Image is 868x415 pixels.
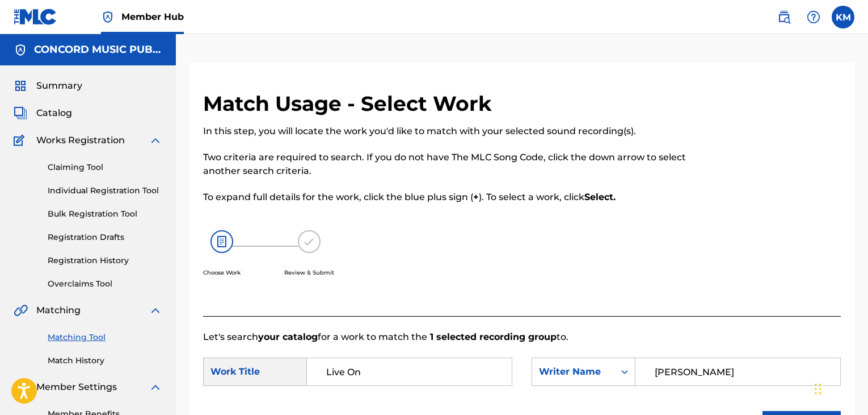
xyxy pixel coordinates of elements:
[36,380,117,394] span: Member Settings
[48,231,162,243] a: Registration Drafts
[14,9,57,25] img: MLC Logo
[203,330,841,344] p: Let's search for a work to match the to.
[203,125,694,138] p: In this step, you will locate the work you'd like to match with your selected sound recording(s).
[149,134,162,147] img: expand
[539,365,608,379] div: Writer Name
[14,304,28,317] img: Matching
[101,10,115,24] img: Top Rightsholder
[836,259,868,350] iframe: Resource Center
[48,331,162,343] a: Matching Tool
[811,360,868,415] iframe: Chat Widget
[48,255,162,267] a: Registration History
[48,355,162,367] a: Match History
[48,185,162,197] a: Individual Registration Tool
[427,331,557,342] strong: 1 selected recording group
[773,6,795,28] a: Public Search
[815,372,821,406] div: Drag
[14,106,72,120] a: CatalogCatalog
[14,106,27,120] img: Catalog
[149,380,162,394] img: expand
[14,79,27,93] img: Summary
[210,230,233,253] img: 26af456c4569493f7445.svg
[34,43,162,56] h5: CONCORD MUSIC PUBLISHING LLC
[832,6,854,28] div: User Menu
[14,79,82,93] a: SummarySummary
[36,304,81,317] span: Matching
[584,192,616,202] strong: Select.
[36,134,125,147] span: Works Registration
[36,79,82,93] span: Summary
[258,331,318,342] strong: your catalog
[48,208,162,220] a: Bulk Registration Tool
[203,151,694,178] p: Two criteria are required to search. If you do not have The MLC Song Code, click the down arrow t...
[203,268,241,277] p: Choose Work
[473,192,479,202] strong: +
[36,106,72,120] span: Catalog
[48,278,162,290] a: Overclaims Tool
[802,6,825,28] div: Help
[149,304,162,317] img: expand
[121,10,184,23] span: Member Hub
[807,10,820,24] img: help
[203,190,694,204] p: To expand full details for the work, click the blue plus sign ( ). To select a work, click
[298,230,321,253] img: 173f8e8b57e69610e344.svg
[14,380,27,394] img: Member Settings
[48,161,162,173] a: Claiming Tool
[203,91,498,117] h2: Match Usage - Select Work
[14,134,28,147] img: Works Registration
[777,10,791,24] img: search
[14,43,27,57] img: Accounts
[284,268,334,277] p: Review & Submit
